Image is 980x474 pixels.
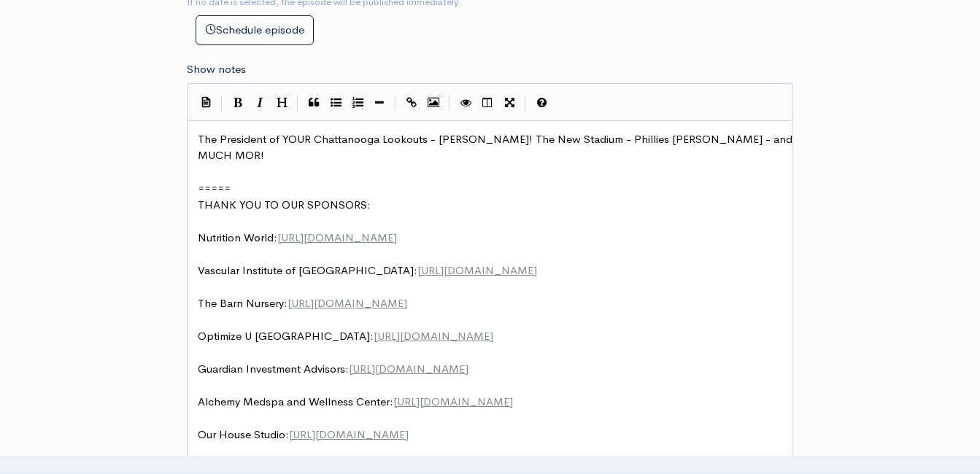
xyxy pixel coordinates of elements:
span: [URL][DOMAIN_NAME] [277,230,397,244]
button: Insert Image [423,92,444,114]
span: [URL][DOMAIN_NAME] [393,395,513,408]
span: [URL][DOMAIN_NAME] [374,329,493,343]
button: Schedule episode [196,15,314,45]
label: Show notes [187,61,246,78]
button: Quote [303,92,325,114]
span: [URL][DOMAIN_NAME] [417,263,537,277]
button: Bold [227,92,249,114]
span: Our House Studio: [198,427,409,441]
span: Guardian Investment Advisors: [198,362,468,376]
button: Toggle Fullscreen [498,92,520,114]
button: Italic [249,92,271,114]
span: [URL][DOMAIN_NAME] [289,427,409,441]
span: Nutrition World: [198,230,397,244]
button: Toggle Preview [455,92,477,114]
span: The Barn Nursery: [198,296,407,310]
span: Optimize U [GEOGRAPHIC_DATA]: [198,329,493,343]
button: Create Link [401,92,423,114]
button: Markdown Guide [530,92,552,114]
span: [URL][DOMAIN_NAME] [288,296,407,310]
i: | [525,95,526,112]
span: ===== [198,181,231,195]
span: Vascular Institute of [GEOGRAPHIC_DATA]: [198,263,537,277]
button: Numbered List [347,92,369,114]
span: The President of YOUR Chattanooga Lookouts - [PERSON_NAME]! The New Stadium - Phillies [PERSON_NA... [198,132,795,163]
i: | [297,95,298,112]
span: THANK YOU TO OUR SPONSORS: [198,198,371,211]
i: | [449,95,450,112]
i: | [395,95,396,112]
span: [URL][DOMAIN_NAME] [349,362,468,376]
button: Insert Horizontal Line [369,92,390,114]
button: Heading [271,92,293,114]
button: Insert Show Notes Template [195,90,217,112]
button: Toggle Side by Side [477,92,498,114]
span: Alchemy Medspa and Wellness Center: [198,395,513,408]
button: Generic List [325,92,347,114]
i: | [221,95,223,112]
